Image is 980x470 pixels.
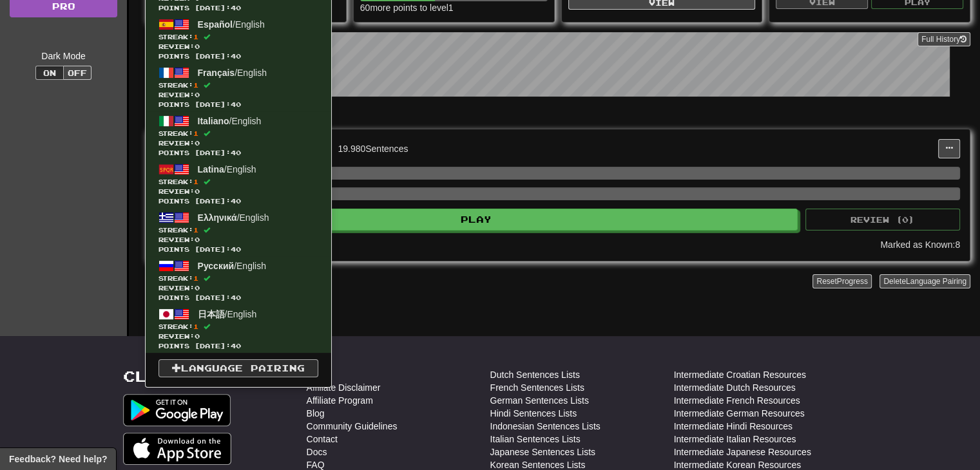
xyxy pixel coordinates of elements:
[159,129,318,138] span: Streak:
[193,178,198,185] span: 1
[307,433,338,446] a: Contact
[812,274,871,288] button: ResetProgress
[159,138,318,148] span: Review: 0
[198,68,235,78] span: Français
[674,394,800,407] a: Intermediate French Resources
[159,225,318,235] span: Streak:
[146,305,331,353] a: 日本語/EnglishStreak:1 Review:0Points [DATE]:40
[906,277,966,286] span: Language Pairing
[159,274,318,283] span: Streak:
[193,274,198,282] span: 1
[674,407,805,420] a: Intermediate German Resources
[198,19,233,30] span: Español
[159,80,318,90] span: Streak:
[9,453,107,465] span: Open feedback widget
[193,81,198,89] span: 1
[338,142,408,155] div: 19.980 Sentences
[159,187,318,196] span: Review: 0
[146,208,331,256] a: Ελληνικά/EnglishStreak:1 Review:0Points [DATE]:40
[198,68,267,78] span: / English
[490,420,600,433] a: Indonesian Sentences Lists
[159,90,318,100] span: Review: 0
[193,323,198,330] span: 1
[159,293,318,303] span: Points [DATE]: 40
[490,433,581,446] a: Italian Sentences Lists
[198,309,225,319] span: 日本語
[193,33,198,41] span: 1
[159,341,318,351] span: Points [DATE]: 40
[145,109,970,122] p: In Progress
[674,381,796,394] a: Intermediate Dutch Resources
[307,394,373,407] a: Affiliate Program
[198,261,235,271] span: Русский
[198,261,266,271] span: / English
[159,42,318,52] span: Review: 0
[674,446,811,458] a: Intermediate Japanese Resources
[307,446,327,458] a: Docs
[159,322,318,332] span: Streak:
[674,420,793,433] a: Intermediate Hindi Resources
[159,235,318,245] span: Review: 0
[198,309,257,319] span: / English
[307,407,325,420] a: Blog
[159,283,318,293] span: Review: 0
[360,1,548,14] div: 60 more points to level 1
[198,164,224,174] span: Latina
[159,332,318,341] span: Review: 0
[155,209,798,230] button: Play
[63,66,91,80] button: Off
[159,245,318,254] span: Points [DATE]: 40
[159,52,318,61] span: Points [DATE]: 40
[123,368,256,384] a: Clozemaster
[146,256,331,305] a: Русский/EnglishStreak:1 Review:0Points [DATE]:40
[193,226,198,234] span: 1
[193,129,198,137] span: 1
[159,100,318,109] span: Points [DATE]: 40
[805,209,960,230] button: Review (0)
[307,381,381,394] a: Affiliate Disclaimer
[198,116,262,126] span: / English
[159,177,318,187] span: Streak:
[674,368,806,381] a: Intermediate Croatian Resources
[490,407,577,420] a: Hindi Sentences Lists
[146,111,331,160] a: Italiano/EnglishStreak:1 Review:0Points [DATE]:40
[880,238,960,251] div: Marked as Known: 8
[159,148,318,158] span: Points [DATE]: 40
[198,164,256,174] span: / English
[490,381,584,394] a: French Sentences Lists
[159,196,318,206] span: Points [DATE]: 40
[159,3,318,13] span: Points [DATE]: 40
[307,420,398,433] a: Community Guidelines
[490,368,580,381] a: Dutch Sentences Lists
[123,394,231,426] img: Get it on Google Play
[198,212,237,223] span: Ελληνικά
[198,116,229,126] span: Italiano
[198,19,265,30] span: / English
[198,212,269,223] span: / English
[146,160,331,208] a: Latina/EnglishStreak:1 Review:0Points [DATE]:40
[123,433,232,465] img: Get it on App Store
[918,32,970,46] button: Full History
[35,66,64,80] button: On
[674,433,796,446] a: Intermediate Italian Resources
[490,394,589,407] a: German Sentences Lists
[146,63,331,111] a: Français/EnglishStreak:1 Review:0Points [DATE]:40
[10,50,117,62] div: Dark Mode
[159,32,318,42] span: Streak:
[490,446,595,458] a: Japanese Sentences Lists
[159,359,318,377] a: Language Pairing
[146,15,331,63] a: Español/EnglishStreak:1 Review:0Points [DATE]:40
[879,274,970,288] button: DeleteLanguage Pairing
[837,277,868,286] span: Progress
